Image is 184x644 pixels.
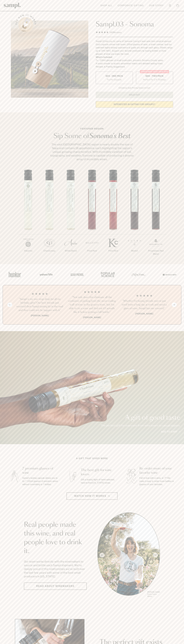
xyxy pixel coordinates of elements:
span: 140 [110,31,113,34]
img: Artboard_6_04f9a106-072f-468a-bdd7-f11783b05722_x450.png [38,269,54,280]
h2: Sip Some of [49,133,135,139]
img: Artboard_3_0b291449-6e8c-4d07-b2c2-3f3601a19cd1_x450.png [130,269,146,280]
li: 7 / 7 [145,170,166,264]
h3: Re-order more of your favorite wine [139,466,175,475]
button: Watch how it works [66,492,118,500]
p: Sampl's tasting capsule allows you to try 7 100ml glasses of premium wines without committing to ... [22,477,58,486]
li: 1 / 7 [18,170,39,261]
small: Try the Capsule [107,78,122,81]
h3: “Not only does this eliminate all the confusion of picking from the never ending wall of wine in ... [68,295,116,314]
button: Next slide [172,303,177,307]
li: A smart coaster to access winemaker videos and detailed tasting notes. [96,62,173,65]
a: Our Story [148,3,165,8]
p: Gift a tasting flight of hand-selected, hard-to-find [US_STATE] wines. [81,478,117,484]
strong: What’s Included: [96,56,113,58]
b: [PERSON_NAME] [135,312,153,315]
div: slide 1 [97,512,160,598]
button: See how it works [18,17,33,32]
p: A gift of good taste [101,415,180,421]
p: Pinot Noir [103,249,124,252]
p: White Blend [60,249,81,252]
p: [PERSON_NAME] Sutro, Sutro Wines [147,591,160,597]
p: Proprietary Red Blend [145,249,166,256]
a: Read about Winemakers [24,583,87,590]
p: Pinot Noir [81,249,103,252]
img: Sampl logo [4,3,21,8]
li: 7x - 100ml glasses of small production, premium Sonoma County wines [96,59,173,62]
div: Christmas SALE! Save 20% [140,70,169,73]
h3: The best gift for wine lovers [81,468,117,477]
li: 1 / 4 [16,290,64,319]
small: Perfect For 2-4 Tastings [143,78,166,81]
li: 3 / 4 [120,290,168,319]
img: Artboard_7_5b34974b-f019-449e-91fb-745f8d0877ee_x450.png [161,269,177,280]
li: Recipes & Pairing Suggestions [96,65,173,68]
img: Artboard_5_7fdae55a-36fd-43f7-8bfd-f74a06a2878e_x450.png [69,269,85,280]
li: 4 / 7 [81,170,103,261]
div: 140Reviews [96,31,122,34]
a: Corporate Gifting [116,3,145,8]
a: Shop All [99,3,114,8]
li: 3 / 7 [60,170,81,261]
p: The vast [GEOGRAPHIC_DATA] region is nearly double the size of Napa and contains 18 appellations,... [49,143,135,161]
b: [PERSON_NAME] [83,316,101,319]
p: Our team works directly with the winemakers to source and bottle each Sampl shipment. We’re deepl... [24,560,87,578]
img: Artboard_4_28b4d326-c26e-48f9-9c80-911f17d6414e_x450.png [99,269,115,280]
b: [PERSON_NAME] [31,314,49,317]
p: Merlot [124,249,145,252]
span: $88 - Two Pack [145,75,164,78]
h2: A gift that gives more [76,457,108,460]
li: 6 / 7 [124,170,145,261]
ul: carousel [97,512,160,598]
li: Christmas Sale Pricing Shown In Cart [117,87,152,89]
h3: “Sampl is my one-stop shop for all my birthday gifts! Our best friends just received their Sampl ... [16,297,64,312]
li: 5 / 7 [103,170,124,261]
p: Chardonnay [39,249,60,252]
h2: Real people made this wine, and real people love to drink it. [24,521,87,555]
li: 2 / 7 [39,170,60,261]
p: Albarino [18,249,39,252]
h3: “Whether I'm having friends over or just tired from a long day at work and need a glass of wine, ... [120,299,168,310]
em: Sonoma's Best [89,133,131,139]
div: Sampl.03 lets you try some of Sonoma County's best wine from small producers. Each capsule comes ... [96,40,173,56]
h1: Sampl.03 - Sonoma [96,21,173,28]
button: Sold Out [96,92,173,98]
img: Artboard_1_c8cd28af-0030-4af1-819c-248e302c7f06_x450.png [7,269,23,280]
span: Reviews [113,31,122,34]
p: The perfect gift for everyone from wine lovers to casual sippers. [101,424,180,427]
img: Sampl.03 - Sonoma [11,21,88,98]
li: 2 / 4 [68,290,116,319]
button: Previous slide [7,303,12,307]
p: Fall in love with a wine, or 7? We make it easy to order more bottles or glasses of your favorites. [139,477,175,486]
a: Add to cart [161,430,180,434]
h3: 7 premium glasses of wine [22,466,58,475]
p: Featured Region [49,127,135,130]
span: $55 - One Pack [106,75,123,78]
a: interested in gifting for groups? [96,101,173,108]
